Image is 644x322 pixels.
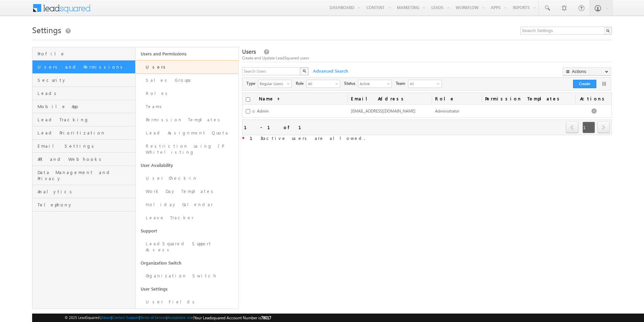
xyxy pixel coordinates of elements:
[32,153,135,166] a: API and Webhooks
[136,198,238,211] a: Holiday Calendar
[112,315,139,320] a: Contact Support
[261,315,271,320] span: 78017
[303,69,306,73] img: Search
[358,80,386,87] span: Active
[482,93,576,104] span: Permission Templates
[274,97,280,102] span: (sorted ascending)
[32,198,135,212] a: Telephony
[136,224,238,237] a: Support
[136,87,238,100] a: Roles
[38,130,133,136] span: Lead Prioritization
[435,108,459,114] span: Administrator
[387,82,392,85] span: select
[597,122,610,133] a: next
[136,269,238,282] a: Organization Switch
[32,74,135,87] a: Security
[136,113,238,126] a: Permission Templates
[136,211,238,224] a: Leave Tracker
[136,282,238,295] a: User Settings
[38,143,133,149] span: Email Settings
[258,80,286,87] span: Regular Users
[287,82,292,85] span: select
[575,93,612,104] span: Actions
[566,122,578,133] span: prev
[38,51,133,57] span: Profile
[38,202,133,208] span: Telephony
[396,80,408,86] span: Team
[38,117,133,123] span: Lead Tracking
[136,140,238,159] a: Restriction using IP Whitelisting
[136,60,238,74] a: Users
[32,60,135,74] a: Users and Permissions
[136,256,238,269] a: Organization Switch
[136,100,238,113] a: Teams
[32,87,135,100] a: Leads
[573,80,596,88] button: Create
[32,100,135,113] a: Mobile App
[32,166,135,185] a: Data Management and Privacy
[244,123,309,131] div: 1 - 1 of 1
[136,47,238,60] a: Users and Permissions
[136,159,238,172] a: User Availability
[65,315,271,321] span: © 2025 LeadSquared | | | | |
[38,169,133,181] span: Data Management and Privacy
[167,315,193,320] a: Acceptable Use
[432,93,482,104] a: Role
[101,315,111,320] a: About
[566,122,579,133] a: prev
[136,185,238,198] a: Work Day Templates
[38,103,133,109] span: Mobile App
[38,156,133,162] span: API and Webhooks
[256,93,283,104] a: Name
[32,140,135,153] a: Email Settings
[242,48,256,55] span: Users
[582,122,595,133] span: 1
[136,172,238,185] a: User Check-in
[250,135,263,141] strong: 13
[136,237,238,256] a: LeadSquared Support Access
[140,315,166,320] a: Terms of Service
[32,185,135,198] a: Analytics
[257,108,269,114] span: Admin
[38,64,133,70] span: Users and Permissions
[194,315,271,320] span: Your Leadsquared Account Number is
[242,55,612,61] div: Create and Update LeadSquared users
[136,295,238,308] a: User Fields
[344,80,358,86] span: Status
[244,135,365,141] span: active users are allowed.
[136,74,238,87] a: Sales Groups
[38,189,133,195] span: Analytics
[408,80,435,88] span: All
[307,80,334,87] span: All
[351,108,415,114] span: [EMAIL_ADDRESS][DOMAIN_NAME]
[38,77,133,83] span: Security
[296,80,306,86] span: Role
[136,126,238,140] a: Lead Assignment Quota
[32,47,135,60] a: Profile
[520,27,612,35] input: Search Settings
[242,67,301,75] input: Search Users
[32,126,135,140] a: Lead Prioritization
[348,93,432,104] a: Email Address
[246,80,258,86] span: Type
[563,67,611,76] button: Actions
[32,113,135,126] a: Lead Tracking
[310,68,350,74] span: Advanced Search
[32,24,61,35] span: Settings
[335,82,341,85] span: select
[38,90,133,96] span: Leads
